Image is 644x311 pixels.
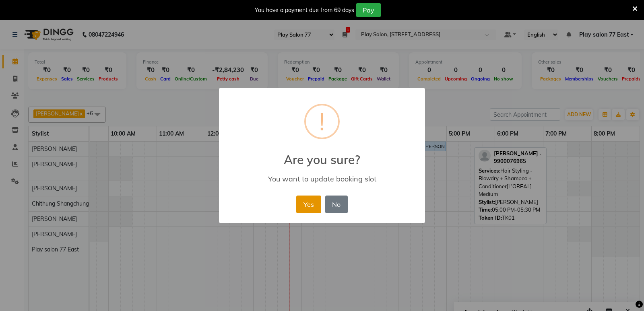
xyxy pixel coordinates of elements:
[219,143,425,167] h2: Are you sure?
[255,6,354,14] div: You have a payment due from 69 days
[231,174,413,183] div: You want to update booking slot
[356,3,381,17] button: Pay
[296,196,321,213] button: Yes
[325,196,348,213] button: No
[319,105,325,138] div: !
